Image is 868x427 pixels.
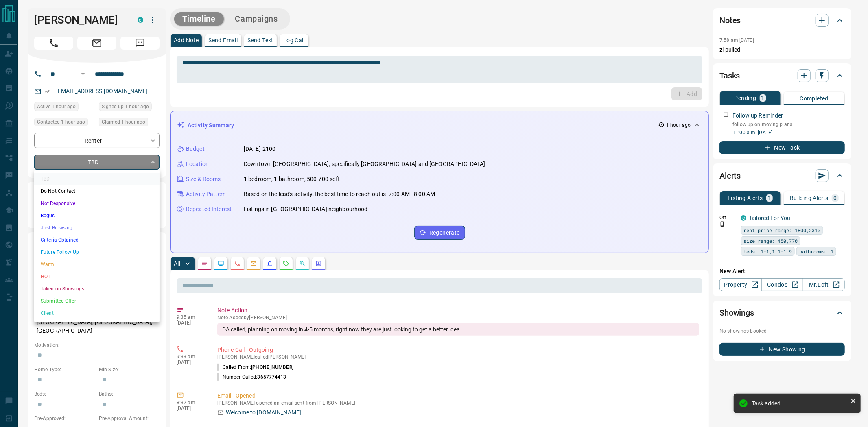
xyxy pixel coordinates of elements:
li: Future Follow Up [34,246,160,258]
li: Just Browsing [34,222,160,234]
li: Do Not Contact [34,185,160,197]
li: Taken on Showings [34,283,160,295]
li: Submitted Offer [34,295,160,307]
li: Client [34,307,160,319]
li: Warm [34,258,160,270]
li: Bogus [34,209,160,222]
li: Not Responsive [34,197,160,209]
li: HOT [34,270,160,283]
div: Task added [752,400,847,407]
li: Criteria Obtained [34,234,160,246]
